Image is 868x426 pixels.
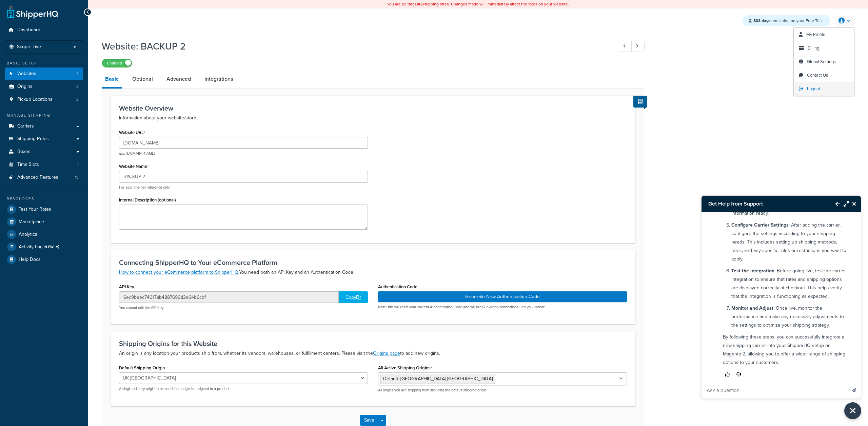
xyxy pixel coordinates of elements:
[5,196,83,202] div: Resources
[119,151,368,156] p: e.g. [DOMAIN_NAME]
[731,221,849,263] p: : After adding the carrier, configure the settings according to your shipping needs. This include...
[753,18,823,24] span: remaining on your Free Trial
[807,58,836,65] span: Global Settings
[5,133,83,145] li: Shipping Rules
[807,72,828,78] span: Contact Us
[619,41,632,52] a: Previous Record
[102,71,122,89] a: Basic
[44,244,62,250] span: NEW
[119,185,368,190] p: For your internal reference only
[378,284,417,289] label: Authentication Code
[807,85,820,92] span: Logout
[17,175,58,180] span: Advanced Features
[373,350,400,357] a: Origins page
[378,365,432,371] label: All Active Shipping Origins
[19,207,51,212] span: Test Your Rates
[360,415,378,426] button: Save
[702,382,846,399] input: Ask a question
[731,304,849,329] p: : Once live, monitor the performance and make any necessary adjustments to the settings to optimi...
[17,71,36,77] span: Websites
[19,219,44,225] span: Marketplace
[119,386,368,391] p: A single primary origin to be used if no origin is assigned to a product
[5,67,83,80] a: Websites2
[847,382,861,399] button: Send message
[5,171,83,184] li: Advanced Features
[731,267,849,301] p: : Before going live, test the carrier integration to ensure that rates and shipping options are d...
[19,232,37,237] span: Analytics
[5,93,83,106] li: Pickup Locations
[5,203,83,215] li: Test Your Rates
[794,41,854,55] a: Billing
[383,375,493,382] span: Default: [GEOGRAPHIC_DATA] [GEOGRAPHIC_DATA]
[129,71,156,87] a: Optional
[806,31,825,38] span: My Profile
[17,44,41,50] span: Scope: Live
[5,241,83,253] a: Activity LogNEW
[5,216,83,228] a: Marketplace
[17,84,33,90] span: Origins
[77,162,79,168] span: 1
[119,305,368,310] p: You cannot edit the API Key
[17,27,40,33] span: Dashboard
[119,284,134,289] label: API Key
[5,93,83,106] a: Pickup Locations2
[19,243,62,251] span: Activity Log
[163,71,194,87] a: Advanced
[5,241,83,253] li: [object Object]
[723,370,732,379] button: Thumbs up
[75,175,79,180] span: 13
[5,24,83,36] a: Dashboard
[76,84,79,90] span: 2
[5,120,83,133] li: Carriers
[378,291,627,302] button: Generate New Authentication Code
[119,114,627,122] p: Information about your website/store.
[5,80,83,93] a: Origins2
[201,71,236,87] a: Integrations
[119,164,149,169] label: Website Name
[5,253,83,266] a: Help Docs
[633,96,647,108] button: Show Help Docs
[631,41,645,52] a: Next Record
[119,349,627,357] p: An origin is any location your products ship from, whether its vendors, warehouses, or fulfillmen...
[734,370,743,379] button: Thumbs down
[808,45,819,51] span: Billing
[339,291,368,303] div: Copy
[119,197,176,202] label: Internal Description (optional)
[119,104,627,112] h3: Website Overview
[731,305,773,312] strong: Monitor and Adjust
[794,82,854,96] a: Logout
[5,146,83,158] li: Boxes
[5,158,83,171] li: Time Slots
[702,196,829,212] h3: Get Help from Support
[102,40,606,53] h1: Website: BACKUP 2
[794,28,854,41] a: My Profile
[844,402,861,419] button: Close Resource Center
[102,59,132,67] label: Enabled
[794,55,854,69] a: Global Settings
[119,340,627,347] h3: Shipping Origins for this Website
[119,259,627,266] h3: Connecting ShipperHQ to Your eCommerce Platform
[849,200,861,208] button: Close Resource Center
[829,196,840,212] button: Back to Resource Center
[17,97,53,102] span: Pickup Locations
[17,136,49,142] span: Shipping Rules
[731,267,774,274] strong: Test the Integration
[794,69,854,82] a: Contact Us
[723,333,849,367] p: By following these steps, you can successfully integrate a new shipping carrier into your Shipper...
[731,221,789,229] strong: Configure Carrier Settings
[119,268,627,276] p: You need both an API Key and an Authentication Code.
[378,305,627,310] p: Note: this will reset your current Authentication Code and will break existing connections until ...
[5,171,83,184] a: Advanced Features13
[840,196,849,212] button: Maximize Resource Center
[5,113,83,118] div: Manage Shipping
[17,123,34,129] span: Carriers
[5,228,83,240] a: Analytics
[415,1,423,7] b: LIVE
[119,365,165,370] label: Default Shipping Origin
